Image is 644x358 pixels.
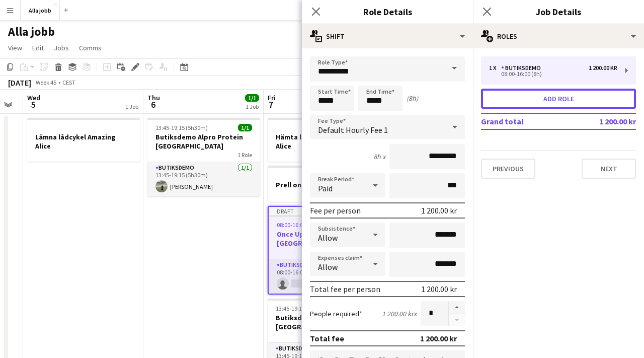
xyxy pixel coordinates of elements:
div: 1 200.00 kr [589,64,617,71]
td: Grand total [481,113,573,129]
a: View [4,41,26,54]
h3: Lämna lådcykel Amazing Alice [27,132,140,151]
label: People required [310,309,362,318]
span: Fri [268,93,276,102]
div: Butiksdemo [501,64,545,71]
div: 1 200.00 kr [421,284,457,294]
span: 5 [26,99,40,110]
span: Edit [32,43,44,52]
app-job-card: 13:45-19:15 (5h30m)1/1Butiksdemo Alpro Protein [GEOGRAPHIC_DATA]1 RoleButiksdemo1/113:45-19:15 (5... [147,118,260,196]
div: [DATE] [8,78,31,88]
h3: Prell once upon moppe [268,180,380,189]
h3: Once Upon [GEOGRAPHIC_DATA] [269,230,379,248]
span: Allow [318,233,338,243]
button: Next [582,159,636,179]
button: Increase [449,301,465,314]
button: Add role [481,89,636,109]
span: Default Hourly Fee 1 [318,125,388,135]
span: 13:45-19:15 (5h30m) [155,124,208,131]
div: Fee per person [310,205,361,216]
div: 1 Job [246,103,259,110]
span: Thu [147,93,160,102]
app-card-role: Butiksdemo0/108:00-16:00 (8h) [269,259,379,294]
h3: Job Details [473,5,644,18]
h3: Role Details [302,5,473,18]
div: Roles [473,24,644,48]
div: Draft [269,207,379,215]
span: Comms [79,43,102,52]
h3: Butiksdemo Alpro Protein [GEOGRAPHIC_DATA] [147,132,260,151]
app-job-card: Hämta lådcykel Amazing Alice [268,118,380,162]
div: 08:00-16:00 (8h) [489,71,617,77]
div: 1 200.00 kr x [382,309,417,318]
h3: Butiksdemo Activia Kefir [GEOGRAPHIC_DATA] [268,313,380,331]
span: 6 [146,99,160,110]
a: Jobs [50,41,73,54]
div: Total fee per person [310,284,380,294]
div: Shift [302,24,473,48]
span: Allow [318,262,338,272]
span: Week 45 [33,79,58,86]
div: 1 Job [125,103,138,110]
app-job-card: Lämna lådcykel Amazing Alice [27,118,140,162]
div: Total fee [310,333,344,343]
button: Alla jobb [21,1,60,20]
div: 8h x [373,152,385,161]
span: Paid [318,183,333,193]
span: Wed [27,93,40,102]
span: 1/1 [238,124,252,131]
span: 08:00-16:00 (8h) [277,221,317,229]
h1: Alla jobb [8,24,55,39]
span: 1 Role [237,151,252,159]
a: Comms [75,41,106,54]
span: 1/1 [245,94,259,102]
button: Previous [481,159,535,179]
div: (8h) [407,94,418,103]
span: 7 [266,99,276,110]
span: 13:45-19:15 (5h30m) [276,305,328,312]
app-job-card: Prell once upon moppe [268,166,380,202]
div: CEST [62,79,75,86]
div: 1 200.00 kr [421,205,457,216]
td: 1 200.00 kr [573,113,636,129]
div: 1 x [489,64,501,71]
app-card-role: Butiksdemo1/113:45-19:15 (5h30m)[PERSON_NAME] [147,162,260,196]
span: Jobs [54,43,69,52]
div: 1 200.00 kr [420,333,457,343]
span: View [8,43,22,52]
a: Edit [28,41,48,54]
h3: Hämta lådcykel Amazing Alice [268,132,380,151]
app-job-card: Draft08:00-16:00 (8h)0/1Once Upon [GEOGRAPHIC_DATA]1 RoleButiksdemo0/108:00-16:00 (8h) [268,206,380,295]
